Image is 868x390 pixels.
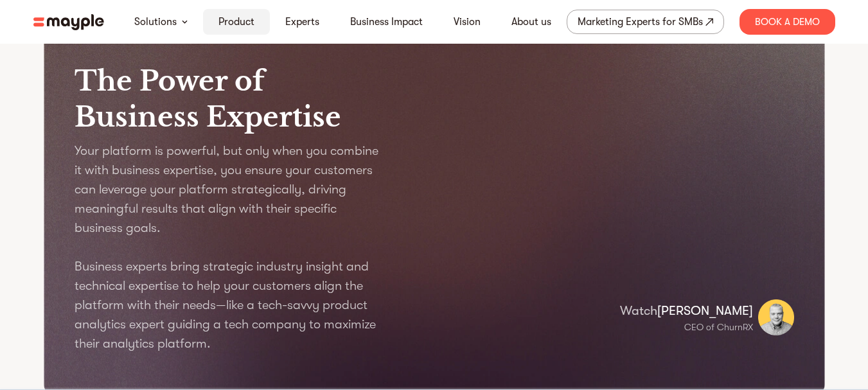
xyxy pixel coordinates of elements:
[447,91,794,286] iframe: Video Title
[578,13,703,31] div: Marketing Experts for SMBs
[620,321,753,334] p: CEO of ChurnRX
[285,14,319,30] a: Experts
[620,303,657,318] span: Watch
[454,14,481,30] a: Vision
[134,14,177,30] a: Solutions
[75,63,421,135] h1: The Power of Business Expertise
[567,10,724,34] a: Marketing Experts for SMBs
[182,20,188,24] img: arrow-down
[33,14,104,30] img: mayple-logo
[511,14,551,30] a: About us
[740,9,835,35] div: Book A Demo
[350,14,423,30] a: Business Impact
[218,14,254,30] a: Product
[620,301,753,321] p: [PERSON_NAME]
[75,141,383,353] p: Your platform is powerful, but only when you combine it with business expertise, you ensure your ...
